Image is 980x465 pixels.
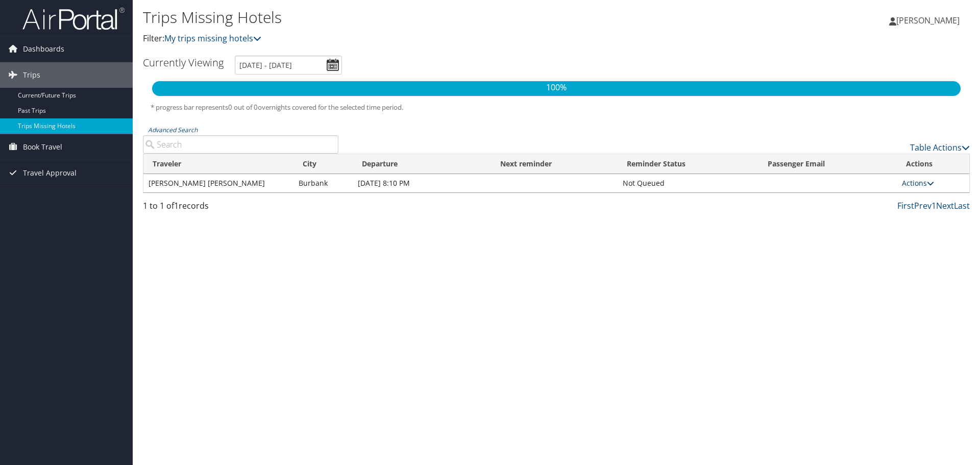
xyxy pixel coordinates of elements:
[164,33,261,44] a: My trips missing hotels
[143,174,293,192] td: [PERSON_NAME] [PERSON_NAME]
[618,174,759,192] td: Not Queued
[758,154,897,174] th: Passenger Email: activate to sort column ascending
[22,7,125,31] img: airportal-logo.png
[897,154,969,174] th: Actions
[910,142,970,153] a: Table Actions
[353,154,491,174] th: Departure: activate to sort column descending
[143,56,224,69] h3: Currently Viewing
[896,15,960,26] span: [PERSON_NAME]
[353,174,491,192] td: [DATE] 8:10 PM
[932,200,936,211] a: 1
[936,200,954,211] a: Next
[914,200,932,211] a: Prev
[889,5,970,36] a: [PERSON_NAME]
[902,178,934,188] a: Actions
[491,154,618,174] th: Next reminder
[174,200,179,211] span: 1
[23,36,64,62] span: Dashboards
[143,32,694,45] p: Filter:
[23,62,40,88] span: Trips
[152,81,961,94] p: 100%
[293,174,353,192] td: Burbank
[235,56,342,75] input: [DATE] - [DATE]
[23,134,62,160] span: Book Travel
[143,200,338,217] div: 1 to 1 of records
[151,103,962,112] h5: * progress bar represents overnights covered for the selected time period.
[618,154,759,174] th: Reminder Status
[143,154,293,174] th: Traveler: activate to sort column ascending
[143,135,338,154] input: Advanced Search
[23,160,77,186] span: Travel Approval
[228,103,258,112] span: 0 out of 0
[293,154,353,174] th: City: activate to sort column ascending
[954,200,970,211] a: Last
[143,7,694,28] h1: Trips Missing Hotels
[148,126,198,134] a: Advanced Search
[897,200,914,211] a: First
